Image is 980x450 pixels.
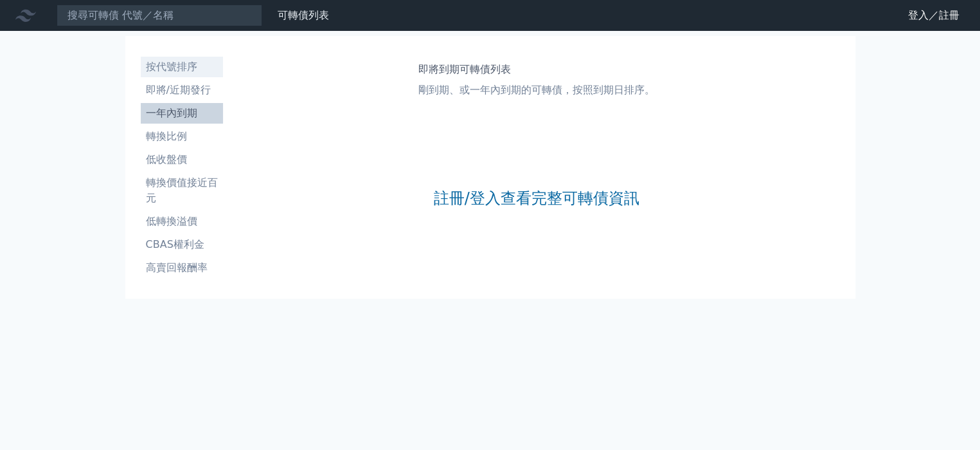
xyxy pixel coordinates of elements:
[141,57,223,77] a: 按代號排序
[433,188,639,209] a: 註冊/登入查看完整可轉債資訊
[141,59,223,75] li: 按代號排序
[57,5,262,26] input: 搜尋可轉債 代號／名稱
[141,173,223,209] a: 轉換價值接近百元
[141,152,223,167] li: 低收盤價
[898,5,970,26] a: 登入／註冊
[418,82,655,98] p: 剛到期、或一年內到期的可轉債，按照到期日排序。
[141,129,223,144] li: 轉換比例
[141,82,223,98] li: 即將/近期發行
[141,126,223,147] a: 轉換比例
[141,80,223,100] a: 即將/近期發行
[418,62,655,77] h1: 即將到期可轉債列表
[141,234,223,255] a: CBAS權利金
[141,214,223,229] li: 低轉換溢價
[141,103,223,124] a: 一年內到期
[141,149,223,170] a: 低收盤價
[278,9,329,21] a: 可轉債列表
[141,175,223,206] li: 轉換價值接近百元
[141,260,223,276] li: 高賣回報酬率
[141,106,223,121] li: 一年內到期
[141,237,223,252] li: CBAS權利金
[141,211,223,232] a: 低轉換溢價
[141,258,223,278] a: 高賣回報酬率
